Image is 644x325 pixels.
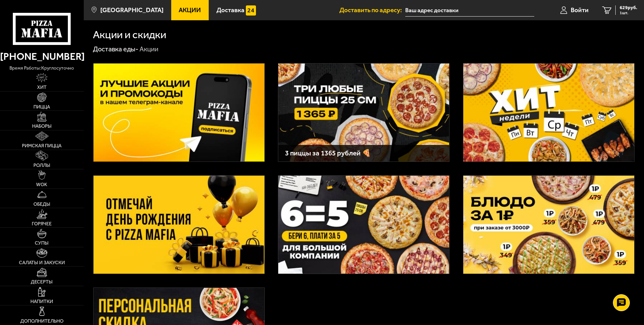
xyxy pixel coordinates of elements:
a: Доставка еды- [93,45,138,53]
input: Ваш адрес доставки [405,4,534,17]
a: 3 пиццы за 1365 рублей 🍕 [278,63,449,162]
span: Дополнительно [20,319,63,324]
span: Обеды [33,202,50,207]
span: Акции [179,7,201,13]
span: Десерты [31,280,53,284]
span: Супы [35,241,49,246]
span: Доставить по адресу: [339,7,405,13]
h1: Акции и скидки [93,29,166,40]
span: Наборы [32,124,52,129]
span: Пицца [33,105,50,109]
div: Акции [139,45,158,54]
span: 629 руб. [620,5,637,10]
span: [GEOGRAPHIC_DATA] [100,7,163,13]
span: Горячее [32,222,52,226]
span: Салаты и закуски [19,260,65,265]
span: Роллы [33,163,50,168]
span: 1 шт. [620,11,637,15]
span: Римская пицца [22,144,61,148]
span: Напитки [30,299,53,304]
img: 15daf4d41897b9f0e9f617042186c801.svg [246,5,256,16]
span: Войти [571,7,589,13]
span: WOK [36,182,47,187]
span: Доставка [216,7,244,13]
h3: 3 пиццы за 1365 рублей 🍕 [285,150,442,157]
span: Хит [37,85,47,90]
